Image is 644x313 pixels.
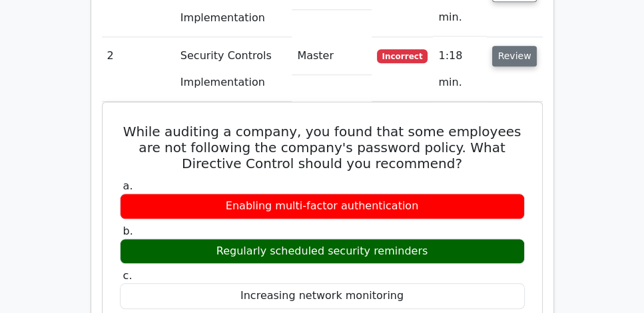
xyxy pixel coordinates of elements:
[119,124,526,171] h5: While auditing a company, you found that some employees are not following the company's password ...
[492,46,537,66] button: Review
[102,37,175,102] td: 2
[377,49,428,62] span: Incorrect
[433,37,486,102] td: 1:18 min.
[123,269,133,282] span: c.
[120,283,525,309] div: Increasing network monitoring
[292,37,371,75] td: Master
[120,239,525,264] div: Regularly scheduled security reminders
[175,37,292,102] td: Security Controls Implementation
[123,225,133,237] span: b.
[120,193,525,219] div: Enabling multi-factor authentication
[123,179,133,192] span: a.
